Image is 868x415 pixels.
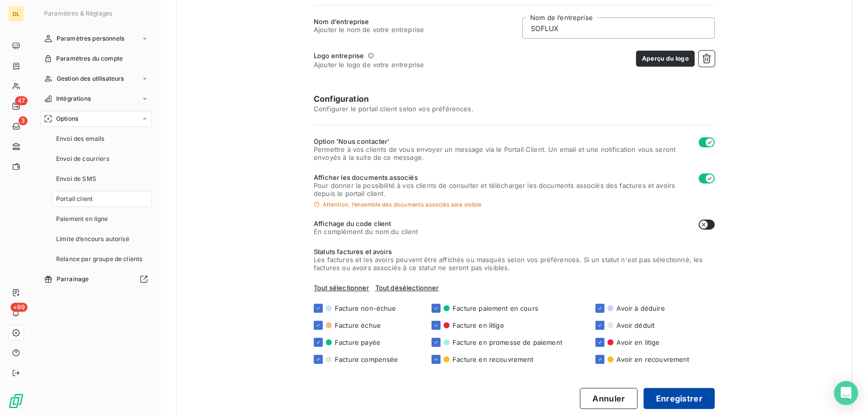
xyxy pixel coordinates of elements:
span: Avoir à déduire [616,304,665,312]
span: Tout sélectionner [314,284,369,292]
span: Facture en promesse de paiement [453,338,562,346]
span: Gestion des utilisateurs [57,74,124,83]
span: Afficher les documents associés [314,173,691,181]
span: Parrainage [57,275,89,284]
span: Statuts factures et avoirs [314,248,715,256]
span: Avoir en recouvrement [616,355,689,363]
a: Envoi des emails [52,131,152,147]
span: Paiement en ligne [56,215,108,224]
a: Relance par groupe de clients [52,251,152,267]
span: Portail client [56,194,93,203]
span: Facture payée [335,338,380,346]
span: Facture paiement en cours [453,304,538,312]
div: Open Intercom Messenger [834,381,858,405]
span: En complément du nom du client [314,228,418,236]
a: Envoi de courriers [52,151,152,167]
span: Logo entreprise [314,52,364,60]
span: 3 [19,116,28,125]
input: placeholder [522,18,715,39]
div: DL [8,6,24,22]
span: Facture compensée [335,355,398,363]
a: Portail client [52,191,152,207]
span: Relance par groupe de clients [56,255,142,264]
button: Aperçu du logo [636,51,695,67]
span: Paramètres personnels [57,34,124,43]
span: Avoir en litige [616,338,660,346]
h6: Configuration [314,93,715,105]
a: Paramètres du compte [40,51,152,67]
span: Avoir déduit [616,321,655,329]
span: Envoi de SMS [56,174,96,183]
a: Limite d’encours autorisé [52,231,152,247]
span: Envoi des emails [56,134,104,143]
span: Limite d’encours autorisé [56,235,129,244]
span: Paramètres & Réglages [44,10,112,17]
span: Intégrations [56,94,91,103]
img: Logo LeanPay [8,393,24,409]
span: Paramètres du compte [56,54,123,63]
span: Ajouter le nom de votre entreprise [314,26,424,34]
span: Permettre à vos clients de vous envoyer un message via le Portail Client. Un email et une notific... [314,145,691,161]
span: Options [56,114,78,123]
span: Configurer le portail client selon vos préférences. [314,105,715,113]
span: Facture non-échue [335,304,396,312]
span: Pour donner la possibilité à vos clients de consulter et télécharger les documents associés des f... [314,181,691,197]
a: Paiement en ligne [52,211,152,227]
span: Facture en litige [453,321,504,329]
span: Les factures et les avoirs peuvent être affichés ou masqués selon vos préférences. Si un statut n... [314,256,715,272]
span: Envoi de courriers [56,154,109,163]
a: Parrainage [40,271,152,287]
span: Option 'Nous contacter' [314,137,691,145]
span: Nom d’entreprise [314,18,424,26]
span: Facture échue [335,321,381,329]
span: Facture en recouvrement [453,355,533,363]
span: Ajouter le logo de votre entreprise [314,61,424,69]
a: Envoi de SMS [52,171,152,187]
span: Affichage du code client [314,220,418,228]
span: Attention, l’ensemble des documents associés sera visible [323,201,482,207]
span: Tout désélectionner [375,284,439,292]
span: +99 [11,303,28,312]
span: 47 [15,96,28,105]
button: Enregistrer [643,388,715,409]
button: Annuler [580,388,637,409]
